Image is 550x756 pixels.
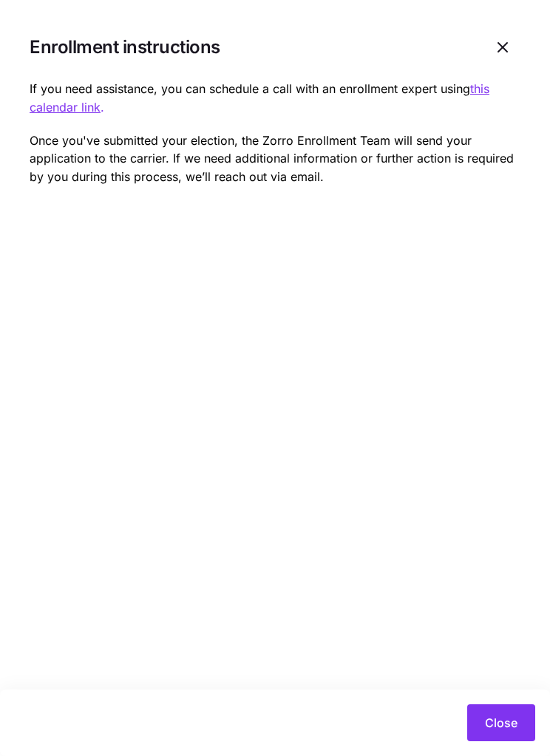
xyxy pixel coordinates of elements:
[101,100,104,115] a: .
[467,704,535,741] button: Close
[485,714,517,732] span: Close
[30,132,520,186] p: Once you've submitted your election, the Zorro Enrollment Team will send your application to the ...
[30,80,520,117] p: If you need assistance, you can schedule a call with an enrollment expert using
[30,81,489,115] a: this calendar link
[30,35,473,58] h1: Enrollment instructions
